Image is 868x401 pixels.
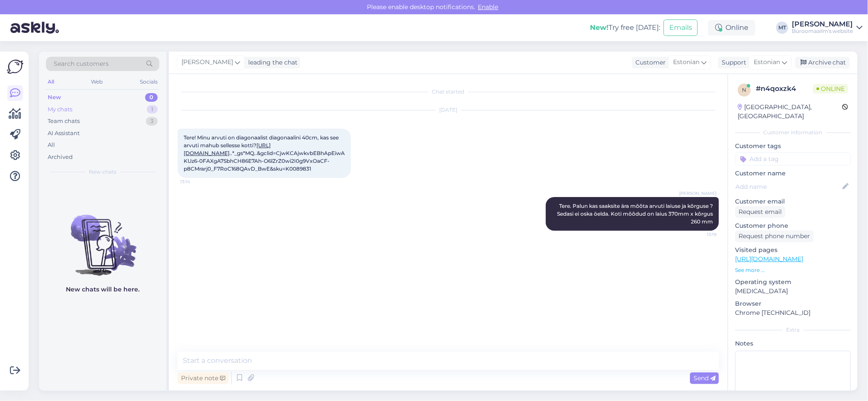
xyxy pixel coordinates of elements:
div: Online [708,20,755,36]
span: Send [693,374,716,382]
div: Team chats [48,117,80,126]
div: 3 [146,117,158,126]
span: Search customers [54,59,109,68]
div: Archive chat [795,57,850,68]
p: Visited pages [735,246,851,255]
p: Customer name [735,169,851,178]
span: Enable [476,3,501,11]
img: No chats [39,199,166,277]
span: n [742,87,746,93]
div: All [46,76,56,87]
b: New! [590,23,609,32]
div: [PERSON_NAME] [792,21,853,28]
p: Customer phone [735,221,851,230]
div: New [48,93,61,102]
div: Try free [DATE]: [590,23,660,33]
span: 13:19 [684,231,716,238]
span: Online [813,84,848,94]
div: All [48,141,55,149]
p: Browser [735,299,851,308]
div: Büroomaailm's website [792,28,853,35]
span: [PERSON_NAME] [679,190,716,197]
p: See more ... [735,266,851,274]
div: [DATE] [178,106,719,114]
div: Archived [48,153,73,162]
div: Socials [138,76,159,87]
a: [PERSON_NAME]Büroomaailm's website [792,21,863,35]
div: Customer information [735,129,851,136]
div: [GEOGRAPHIC_DATA], [GEOGRAPHIC_DATA] [738,103,842,121]
div: # n4qoxzk4 [756,84,813,94]
span: New chats [89,168,117,176]
span: Estonian [754,58,780,67]
span: 13:14 [180,178,213,185]
p: Customer tags [735,142,851,151]
button: Emails [664,19,698,36]
p: Chrome [TECHNICAL_ID] [735,308,851,317]
div: MT [776,22,788,34]
div: Support [718,58,746,67]
div: Private note [178,372,229,384]
div: leading the chat [245,58,298,67]
div: Customer [632,58,666,67]
input: Add name [735,182,841,191]
div: Request email [735,206,785,218]
div: My chats [48,105,72,114]
div: 0 [145,93,158,102]
p: Customer email [735,197,851,206]
span: Estonian [673,58,700,67]
span: Tere! Minu arvuti on diagonaalist diagonaalini 40cm, kas see arvuti mahub sellesse kotti? ..*_gs*... [184,134,345,172]
p: [MEDICAL_DATA] [735,287,851,296]
input: Add a tag [735,152,851,165]
div: Request phone number [735,230,813,242]
div: Web [90,76,105,87]
div: AI Assistant [48,129,80,138]
div: Extra [735,326,851,334]
p: Notes [735,339,851,348]
div: 1 [147,105,158,114]
p: New chats will be here. [66,285,139,294]
p: Operating system [735,278,851,287]
span: [PERSON_NAME] [181,58,233,67]
a: [URL][DOMAIN_NAME] [735,255,803,263]
div: Chat started [178,88,719,96]
span: Tere. Palun kas saaksite ära mõõta arvuti laiuse ja kõrguse ? Sedasi ei oska öelda. Koti mõõdud o... [557,203,714,225]
img: Askly Logo [7,58,23,75]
